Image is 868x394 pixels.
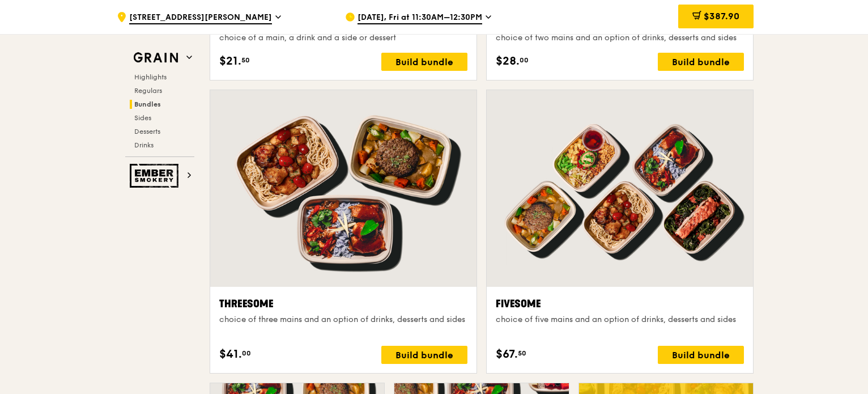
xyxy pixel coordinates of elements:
span: $41. [219,346,242,363]
span: 00 [520,56,529,65]
div: Build bundle [658,53,744,71]
span: Highlights [134,73,167,81]
span: Regulars [134,87,162,95]
img: Grain web logo [130,48,182,68]
div: choice of five mains and an option of drinks, desserts and sides [496,314,744,325]
span: Bundles [134,100,161,108]
span: [STREET_ADDRESS][PERSON_NAME] [129,12,272,24]
img: Ember Smokery web logo [130,164,182,188]
span: $67. [496,346,518,363]
div: Build bundle [658,346,744,364]
span: Sides [134,114,151,122]
div: Threesome [219,296,467,312]
div: Fivesome [496,296,744,312]
span: 00 [242,349,251,358]
span: Drinks [134,141,154,149]
span: 50 [241,56,250,65]
div: choice of a main, a drink and a side or dessert [219,32,467,44]
span: $387.90 [704,11,739,22]
span: $28. [496,53,520,70]
span: 50 [518,349,526,358]
div: choice of three mains and an option of drinks, desserts and sides [219,314,467,325]
span: Desserts [134,128,160,135]
div: Build bundle [381,53,467,71]
div: Build bundle [381,346,467,364]
div: choice of two mains and an option of drinks, desserts and sides [496,32,744,44]
span: [DATE], Fri at 11:30AM–12:30PM [358,12,482,24]
span: $21. [219,53,241,70]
